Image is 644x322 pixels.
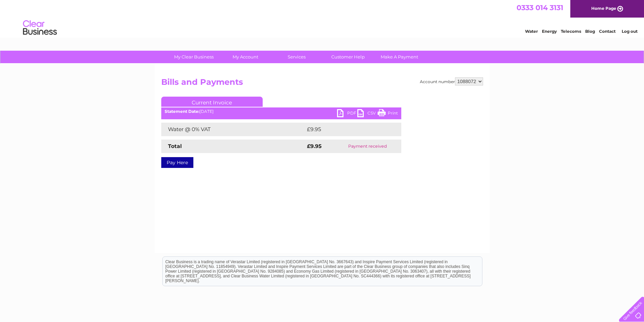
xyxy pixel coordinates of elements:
div: Account number [420,77,483,85]
a: Pay Here [161,157,193,168]
td: Payment received [334,140,401,153]
a: Make A Payment [372,51,427,63]
h2: Bills and Payments [161,77,483,90]
a: Current Invoice [161,97,263,107]
b: Statement Date: [165,109,199,114]
div: [DATE] [161,109,401,114]
td: £9.95 [305,123,386,136]
a: My Account [217,51,273,63]
a: Services [269,51,325,63]
div: Clear Business is a trading name of Verastar Limited (registered in [GEOGRAPHIC_DATA] No. 3667643... [163,4,482,33]
a: 0333 014 3131 [517,3,563,12]
strong: Total [168,143,182,149]
a: CSV [357,109,378,119]
a: Telecoms [561,29,581,34]
a: Energy [542,29,557,34]
td: Water @ 0% VAT [161,123,305,136]
strong: £9.95 [307,143,321,149]
a: My Clear Business [166,51,222,63]
a: PDF [337,109,357,119]
a: Water [525,29,538,34]
a: Customer Help [320,51,376,63]
a: Contact [599,29,616,34]
a: Log out [622,29,638,34]
img: logo.png [23,18,57,38]
a: Blog [585,29,595,34]
a: Print [378,109,398,119]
